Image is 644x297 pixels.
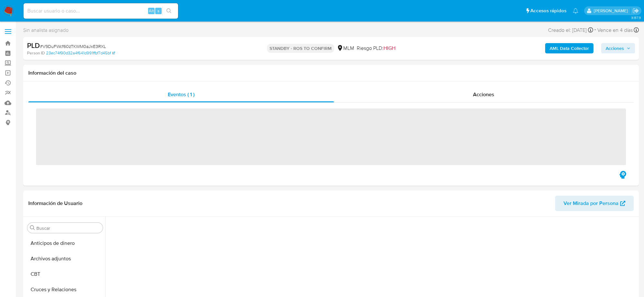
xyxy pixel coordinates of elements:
[555,196,634,211] button: Ver Mirada por Persona
[597,27,633,34] span: Vence en 4 días
[545,43,593,53] button: AML Data Collector
[267,44,334,53] p: STANDBY - ROS TO CONFIRM
[149,8,154,14] span: Alt
[632,7,639,14] a: Salir
[606,43,624,53] span: Acciones
[594,26,596,34] span: -
[162,6,175,15] button: search-icon
[25,236,105,251] button: Anticipos de dinero
[594,8,630,14] p: cesar.gonzalez@mercadolibre.com.mx
[28,70,634,76] h1: Información del caso
[601,43,635,53] button: Acciones
[563,196,619,211] span: Ver Mirada por Persona
[168,91,194,98] span: Eventos ( 1 )
[573,8,578,14] a: Notificaciones
[530,7,566,14] span: Accesos rápidos
[36,108,626,165] span: ‌
[357,45,395,52] span: Riesgo PLD:
[28,200,82,207] h1: Información de Usuario
[27,40,40,51] b: PLD
[157,8,159,14] span: s
[384,44,395,52] span: HIGH
[25,251,105,266] button: Archivos adjuntos
[40,43,106,50] span: # V9DuFWcf60zTKWM0aJxE3RXL
[337,45,354,52] div: MLM
[30,225,35,230] button: Buscar
[46,50,115,56] a: 23ec74f90d32a4f641d991ffbf7d45bf
[473,91,494,98] span: Acciones
[24,7,178,15] input: Buscar usuario o caso...
[36,225,100,231] input: Buscar
[550,43,589,53] b: AML Data Collector
[25,266,105,282] button: CBT
[27,50,45,56] b: Person ID
[548,26,593,34] div: Creado el: [DATE]
[23,27,69,34] span: Sin analista asignado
